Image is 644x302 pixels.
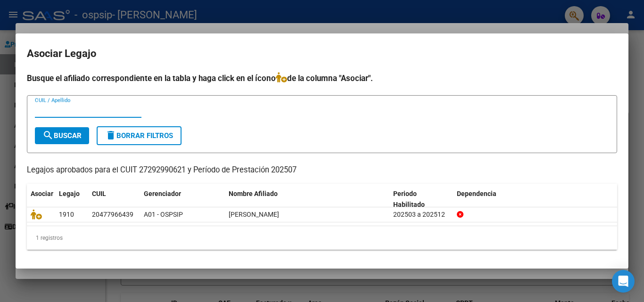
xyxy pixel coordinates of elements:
mat-icon: search [42,130,54,141]
span: Asociar [31,190,53,197]
span: Nombre Afiliado [229,190,278,197]
span: Legajo [59,190,80,197]
div: 202503 a 202512 [393,209,449,220]
span: SOSA PABLO LEONARDO [229,211,279,218]
span: 1910 [59,211,74,218]
datatable-header-cell: Periodo Habilitado [389,184,453,215]
span: CUIL [92,190,106,197]
span: Buscar [42,131,82,140]
datatable-header-cell: Legajo [55,184,88,215]
span: Borrar Filtros [105,131,173,140]
span: Dependencia [457,190,496,197]
datatable-header-cell: Dependencia [453,184,618,215]
datatable-header-cell: Nombre Afiliado [225,184,389,215]
datatable-header-cell: Asociar [27,184,55,215]
datatable-header-cell: CUIL [88,184,140,215]
div: 20477966439 [92,209,133,220]
span: Periodo Habilitado [393,190,425,208]
button: Borrar Filtros [97,126,182,145]
h2: Asociar Legajo [27,45,617,63]
datatable-header-cell: Gerenciador [140,184,225,215]
mat-icon: delete [105,130,116,141]
span: A01 - OSPSIP [144,211,183,218]
h4: Busque el afiliado correspondiente en la tabla y haga click en el ícono de la columna "Asociar". [27,72,617,84]
div: 1 registros [27,226,617,250]
p: Legajos aprobados para el CUIT 27292990621 y Período de Prestación 202507 [27,164,617,176]
span: Gerenciador [144,190,181,197]
div: Open Intercom Messenger [612,270,635,293]
button: Buscar [35,127,89,144]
